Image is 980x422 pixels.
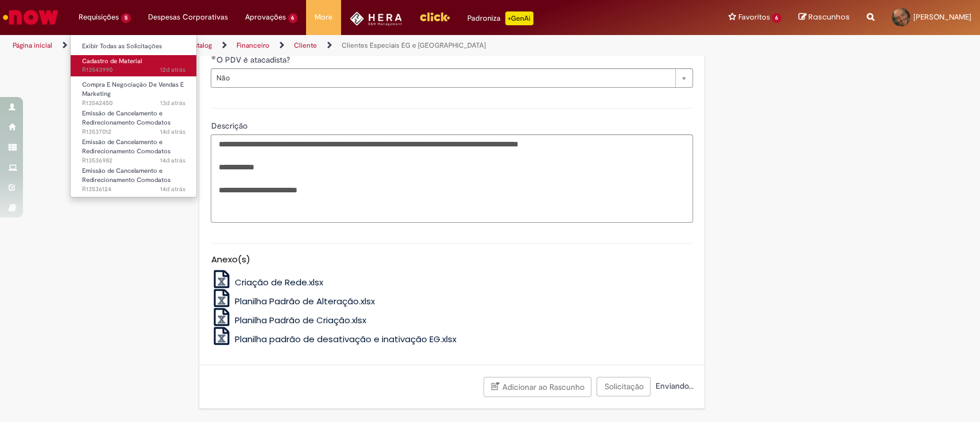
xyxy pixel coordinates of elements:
span: Rascunhos [808,11,850,22]
span: R13542450 [82,99,185,108]
span: 14d atrás [160,127,185,136]
time: 17/09/2025 09:47:44 [160,99,185,107]
span: Enviando... [653,381,693,391]
h5: Anexo(s) [211,255,693,265]
span: 5 [121,13,131,23]
ul: Requisições [70,34,197,198]
time: 15/09/2025 16:49:56 [160,156,185,165]
span: Planilha padrão de desativação e inativação EG.xlsx [235,333,456,345]
a: Aberto R13536124 : Emissão de Cancelamento e Redirecionamento Comodatos [71,165,197,189]
span: R13537012 [82,127,185,137]
span: Emissão de Cancelamento e Redirecionamento Comodatos [82,109,171,127]
a: Aberto R13542450 : Compra E Negociação De Vendas E Marketing [71,79,197,103]
span: Planilha Padrão de Alteração.xlsx [235,295,375,307]
span: R13536982 [82,156,185,165]
a: Planilha Padrão de Criação.xlsx [211,314,366,326]
time: 17/09/2025 14:33:35 [160,65,185,74]
a: Rascunhos [799,12,850,23]
ul: Trilhas de página [9,35,645,56]
span: Descrição [211,121,249,131]
span: Não [216,69,669,87]
img: ServiceNow [1,6,60,29]
a: Planilha Padrão de Alteração.xlsx [211,295,375,307]
span: Planilha Padrão de Criação.xlsx [235,314,366,326]
img: HeraLogo.png [350,11,402,26]
textarea: Descrição [211,134,693,223]
div: Padroniza [467,11,533,25]
span: Aprovações [245,11,286,23]
p: +GenAi [505,11,533,25]
span: Emissão de Cancelamento e Redirecionamento Comodatos [82,138,171,156]
span: Cadastro de Material [82,57,142,65]
a: Cliente [294,41,317,50]
a: Aberto R13537012 : Emissão de Cancelamento e Redirecionamento Comodatos [71,107,197,132]
img: click_logo_yellow_360x200.png [419,8,450,25]
span: Emissão de Cancelamento e Redirecionamento Comodatos [82,167,171,184]
span: 14d atrás [160,185,185,193]
span: O PDV é atacadista? [216,55,292,65]
a: Exibir Todas as Solicitações [71,40,197,53]
span: Favoritos [738,11,769,23]
span: More [315,11,332,23]
span: R13543990 [82,65,185,75]
a: Página inicial [13,41,52,50]
span: [PERSON_NAME] [913,12,971,22]
time: 15/09/2025 14:32:51 [160,185,185,193]
time: 15/09/2025 16:54:45 [160,127,185,136]
span: 6 [288,13,298,23]
span: Obrigatório Preenchido [211,55,216,60]
a: Aberto R13543990 : Cadastro de Material [71,55,197,76]
span: Criação de Rede.xlsx [235,276,323,288]
a: Planilha padrão de desativação e inativação EG.xlsx [211,333,456,345]
a: Criação de Rede.xlsx [211,276,323,288]
span: 13d atrás [160,99,185,107]
a: Financeiro [237,41,269,50]
a: Clientes Especiais EG e [GEOGRAPHIC_DATA] [342,41,486,50]
span: Compra E Negociação De Vendas E Marketing [82,80,184,98]
span: 12d atrás [160,65,185,74]
span: Requisições [79,11,119,23]
span: R13536124 [82,185,185,194]
a: Aberto R13536982 : Emissão de Cancelamento e Redirecionamento Comodatos [71,136,197,161]
span: 6 [772,13,781,23]
span: 14d atrás [160,156,185,165]
span: Despesas Corporativas [148,11,228,23]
